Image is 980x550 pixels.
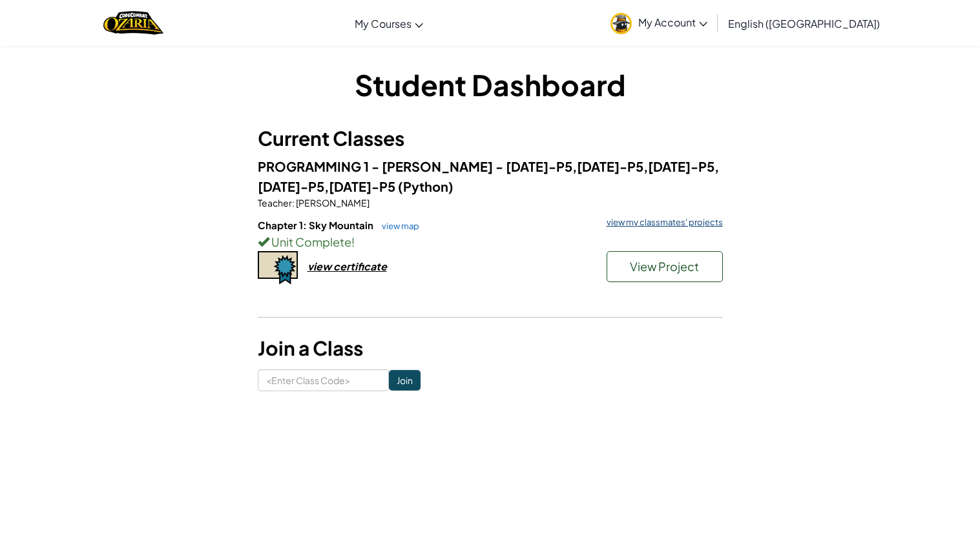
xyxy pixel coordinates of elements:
button: View Project [607,251,723,282]
span: [PERSON_NAME] [295,197,370,209]
a: English ([GEOGRAPHIC_DATA]) [722,6,886,41]
a: view my classmates' projects [600,218,723,227]
div: view certificate [308,260,387,273]
span: My Account [638,15,707,29]
span: ! [351,234,355,249]
h3: Join a Class [258,334,723,363]
span: English ([GEOGRAPHIC_DATA]) [728,17,880,30]
a: Ozaria by CodeCombat logo [103,10,163,36]
span: : [292,197,295,209]
a: My Account [604,3,714,43]
a: view certificate [258,260,387,273]
img: avatar [610,13,632,34]
a: My Courses [348,6,430,41]
span: (Python) [398,178,454,194]
span: View Project [630,259,699,274]
input: <Enter Class Code> [258,369,389,391]
span: Teacher [258,197,292,209]
span: Unit Complete [269,234,351,249]
img: certificate-icon.png [258,251,298,285]
input: Join [389,370,421,391]
span: PROGRAMMING 1 - [PERSON_NAME] - [DATE]-P5,[DATE]-P5,[DATE]-P5,[DATE]-P5,[DATE]-P5 [258,158,719,194]
h3: Current Classes [258,124,723,153]
span: Chapter 1: Sky Mountain [258,219,375,231]
img: Home [103,10,163,36]
h1: Student Dashboard [258,65,723,105]
a: view map [375,221,419,231]
span: My Courses [355,17,412,30]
